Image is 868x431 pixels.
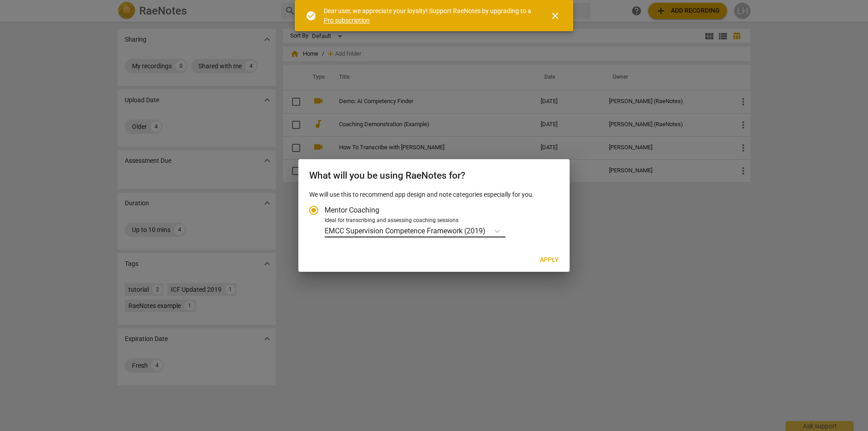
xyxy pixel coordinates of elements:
div: Account type [309,199,559,238]
h2: What will you be using RaeNotes for? [309,170,559,181]
a: Pro subscription [324,17,370,24]
span: close [550,10,561,21]
button: Apply [533,252,566,268]
span: check_circle [306,10,316,21]
span: Mentor Coaching [325,205,379,215]
div: Ideal for transcribing and assessing coaching sessions [325,217,556,225]
p: EMCC Supervision Competence Framework (2019) [325,226,486,236]
button: Close [544,5,566,27]
span: Apply [540,256,559,265]
p: We will use this to recommend app design and note categories especially for you. [309,190,559,199]
div: Dear user, we appreciate your loyalty! Support RaeNotes by upgrading to a [324,6,533,25]
input: Ideal for transcribing and assessing coaching sessionsEMCC Supervision Competence Framework (2019) [486,227,488,235]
